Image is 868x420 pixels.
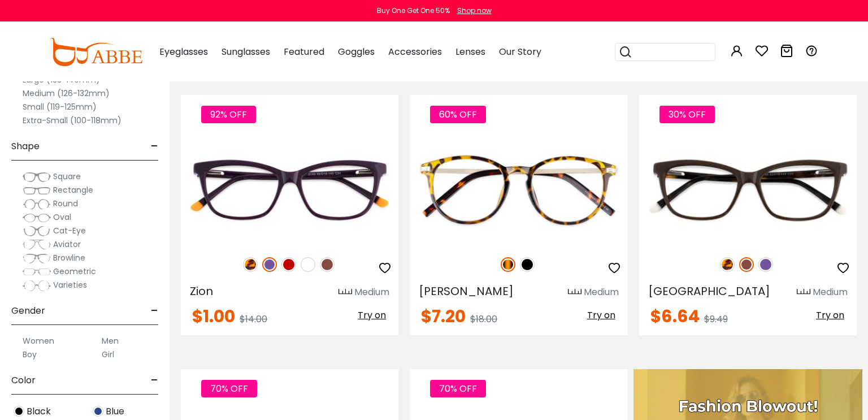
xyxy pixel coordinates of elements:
span: Try on [358,309,386,322]
label: Boy [23,348,37,361]
span: Featured [284,45,324,58]
img: Brown [320,257,335,272]
span: 70% OFF [201,380,257,397]
img: Purple [758,257,773,272]
img: Black [520,257,535,272]
span: 60% OFF [430,106,486,123]
div: Buy One Get One 50% [377,6,450,16]
span: - [151,133,158,160]
span: Try on [587,309,615,322]
span: - [151,367,158,394]
div: Shop now [457,6,492,16]
span: $7.20 [421,304,466,328]
img: Black [14,406,24,417]
img: size ruler [568,288,581,297]
img: Tortoise Callie - Combination ,Universal Bridge Fit [410,136,627,245]
span: Color [11,367,36,394]
img: Cat-Eye.png [23,226,51,237]
img: Browline.png [23,253,51,264]
span: [GEOGRAPHIC_DATA] [648,283,770,299]
span: 70% OFF [430,380,486,397]
span: Black [27,405,51,418]
span: $18.00 [470,313,497,326]
span: Lenses [455,45,485,58]
span: $9.49 [704,313,728,326]
span: $6.64 [650,304,700,328]
span: Eyeglasses [159,45,208,58]
button: Try on [813,308,848,323]
span: Shape [11,133,40,160]
span: Rectangle [53,184,93,196]
img: Geometric.png [23,266,51,278]
label: Men [102,334,119,348]
span: 92% OFF [201,106,256,123]
span: Browline [53,252,85,263]
img: Oval.png [23,212,51,223]
span: Geometric [53,266,96,277]
span: Oval [53,211,71,223]
span: Aviator [53,239,81,250]
span: Sunglasses [222,45,270,58]
img: Red [281,257,296,272]
label: Small (119-125mm) [23,100,97,114]
span: Our Story [499,45,541,58]
button: Try on [354,308,389,323]
span: 30% OFF [659,106,715,123]
img: Round.png [23,198,51,210]
img: Rectangle.png [23,185,51,196]
img: White [301,257,315,272]
span: $1.00 [192,304,235,328]
label: Women [23,334,54,348]
a: Shop now [452,6,492,15]
span: Goggles [338,45,375,58]
span: $14.00 [240,313,267,326]
img: Blue [93,406,103,417]
img: Purple Zion - Acetate ,Universal Bridge Fit [181,136,398,245]
label: Medium (126-132mm) [23,86,110,100]
img: Leopard [720,257,735,272]
span: Zion [190,283,213,299]
span: Varieties [53,279,87,291]
div: Medium [813,285,848,299]
span: Cat-Eye [53,225,86,236]
img: size ruler [338,288,352,297]
span: Accessories [388,45,442,58]
label: Girl [102,348,114,361]
span: Blue [106,405,124,418]
img: size ruler [797,288,810,297]
img: Aviator.png [23,239,51,250]
span: Square [53,171,81,182]
div: Medium [354,285,389,299]
img: Brown Estonia - Acetate ,Universal Bridge Fit [639,136,857,245]
span: Gender [11,297,45,324]
div: Medium [584,285,619,299]
label: Extra-Small (100-118mm) [23,114,121,127]
img: abbeglasses.com [50,38,142,66]
span: Round [53,198,78,209]
span: [PERSON_NAME] [419,283,514,299]
button: Try on [584,308,619,323]
img: Square.png [23,171,51,183]
span: - [151,297,158,324]
img: Purple [262,257,277,272]
span: Try on [816,309,844,322]
img: Varieties.png [23,280,51,292]
img: Brown [739,257,754,272]
img: Tortoise [501,257,515,272]
img: Leopard [243,257,258,272]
